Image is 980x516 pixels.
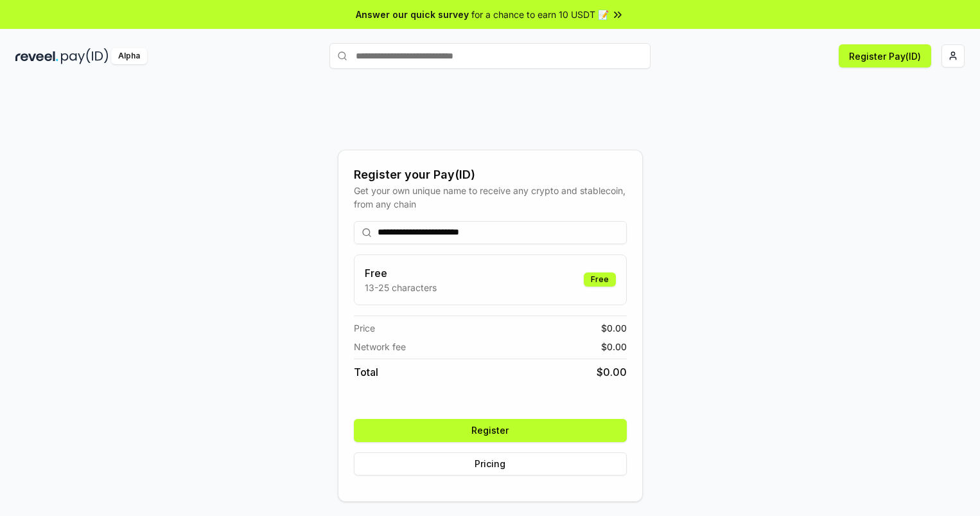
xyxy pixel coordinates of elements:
[354,166,627,184] div: Register your Pay(ID)
[354,184,627,211] div: Get your own unique name to receive any crypto and stablecoin, from any chain
[61,48,109,64] img: pay_id
[111,48,147,64] div: Alpha
[597,364,627,380] span: $ 0.00
[356,8,469,21] span: Answer our quick survey
[354,452,627,476] button: Pricing
[354,364,378,380] span: Total
[365,265,437,281] h3: Free
[601,340,627,353] span: $ 0.00
[601,321,627,335] span: $ 0.00
[365,281,437,294] p: 13-25 characters
[584,272,616,287] div: Free
[471,8,609,21] span: for a chance to earn 10 USDT 📝
[354,321,375,335] span: Price
[15,48,58,64] img: reveel_dark
[354,419,627,442] button: Register
[354,340,406,353] span: Network fee
[839,44,931,67] button: Register Pay(ID)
